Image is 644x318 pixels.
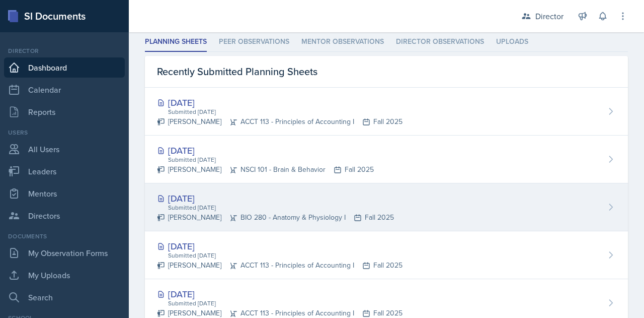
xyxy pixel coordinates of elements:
[4,183,125,204] a: Mentors
[219,32,289,52] li: Peer Observations
[157,287,403,301] div: [DATE]
[145,136,628,183] a: [DATE] Submitted [DATE] [PERSON_NAME]NSCI 101 - Brain & BehaviorFall 2025
[167,251,403,260] div: Submitted [DATE]
[535,10,563,22] div: Director
[4,128,125,137] div: Users
[157,192,394,205] div: [DATE]
[4,46,125,55] div: Director
[4,287,125,307] a: Search
[145,88,628,136] a: [DATE] Submitted [DATE] [PERSON_NAME]ACCT 113 - Principles of Accounting IFall 2025
[145,56,628,88] div: Recently Submitted Planning Sheets
[4,80,125,100] a: Calendar
[145,32,207,52] li: Planning Sheets
[496,32,528,52] li: Uploads
[157,164,374,175] div: [PERSON_NAME] NSCI 101 - Brain & Behavior Fall 2025
[157,239,403,253] div: [DATE]
[4,243,125,263] a: My Observation Forms
[4,265,125,285] a: My Uploads
[4,206,125,226] a: Directors
[167,107,403,116] div: Submitted [DATE]
[145,183,628,231] a: [DATE] Submitted [DATE] [PERSON_NAME]BIO 280 - Anatomy & Physiology IFall 2025
[167,299,403,308] div: Submitted [DATE]
[4,139,125,159] a: All Users
[167,155,374,164] div: Submitted [DATE]
[4,161,125,181] a: Leaders
[301,32,384,52] li: Mentor Observations
[145,231,628,279] a: [DATE] Submitted [DATE] [PERSON_NAME]ACCT 113 - Principles of Accounting IFall 2025
[167,203,394,212] div: Submitted [DATE]
[4,232,125,241] div: Documents
[157,144,374,157] div: [DATE]
[4,102,125,122] a: Reports
[157,212,394,223] div: [PERSON_NAME] BIO 280 - Anatomy & Physiology I Fall 2025
[4,57,125,78] a: Dashboard
[396,32,484,52] li: Director Observations
[157,96,403,109] div: [DATE]
[157,116,403,127] div: [PERSON_NAME] ACCT 113 - Principles of Accounting I Fall 2025
[157,260,403,271] div: [PERSON_NAME] ACCT 113 - Principles of Accounting I Fall 2025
